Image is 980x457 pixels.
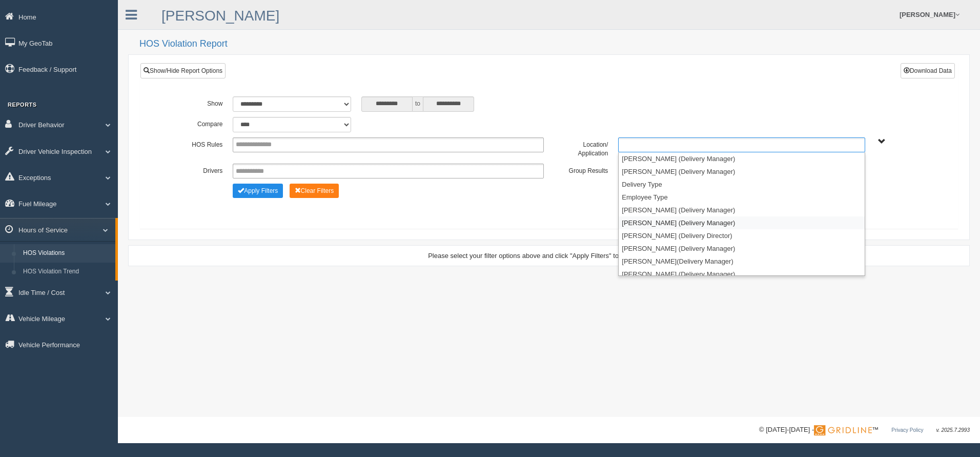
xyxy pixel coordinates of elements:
[891,427,923,433] a: Privacy Policy
[18,263,115,281] a: HOS Violation Trend
[18,244,115,263] a: HOS Violations
[290,184,339,198] button: Change Filter Options
[161,8,279,24] a: [PERSON_NAME]
[619,255,864,268] li: [PERSON_NAME](Delivery Manager)
[164,164,228,176] label: Drivers
[936,427,970,433] span: v. 2025.7.2993
[619,178,864,191] li: Delivery Type
[549,137,613,158] label: Location/ Application
[619,204,864,216] li: [PERSON_NAME] (Delivery Manager)
[759,425,970,435] div: © [DATE]-[DATE] - ™
[619,268,864,281] li: [PERSON_NAME] (Delivery Manager)
[814,425,872,435] img: Gridline
[140,63,226,78] a: Show/Hide Report Options
[233,184,283,198] button: Change Filter Options
[619,242,864,255] li: [PERSON_NAME] (Delivery Manager)
[413,96,423,112] span: to
[139,39,970,49] h2: HOS Violation Report
[164,96,228,109] label: Show
[137,251,961,261] div: Please select your filter options above and click "Apply Filters" to view your report.
[619,191,864,204] li: Employee Type
[164,117,228,129] label: Compare
[619,229,864,242] li: [PERSON_NAME] (Delivery Director)
[619,165,864,178] li: [PERSON_NAME] (Delivery Manager)
[619,152,864,165] li: [PERSON_NAME] (Delivery Manager)
[164,137,228,150] label: HOS Rules
[619,216,864,229] li: [PERSON_NAME] (Delivery Manager)
[901,63,955,78] button: Download Data
[549,164,613,176] label: Group Results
